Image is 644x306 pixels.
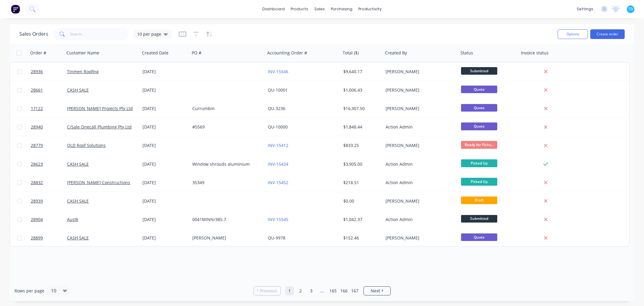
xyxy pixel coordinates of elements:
[67,106,133,111] a: [PERSON_NAME] Projects Pty Ltd
[31,161,43,167] span: 28623
[268,161,288,167] a: INV-15434
[66,50,99,56] div: Customer Name
[386,106,453,112] div: [PERSON_NAME]
[590,29,625,39] button: Create order
[386,87,453,93] div: [PERSON_NAME]
[192,50,201,56] div: PO #
[11,5,20,14] img: Factory
[268,124,288,130] a: QU-10000
[364,288,390,294] a: Next page
[386,235,453,241] div: [PERSON_NAME]
[192,106,259,112] div: Currumbin
[143,180,187,186] div: [DATE]
[143,87,187,93] div: [DATE]
[192,124,259,130] div: #5569
[574,5,596,14] div: settings
[386,180,453,186] div: Action Admin
[31,136,67,155] a: 28779
[350,286,359,295] a: Page 167
[67,235,89,241] a: CASH SALE
[318,286,327,295] a: Jump forward
[31,124,43,130] span: 28940
[460,50,473,56] div: Status
[386,198,453,204] div: [PERSON_NAME]
[385,50,407,56] div: Created By
[461,67,497,75] span: Submitted
[143,142,187,148] div: [DATE]
[343,69,379,75] div: $9,640.17
[461,159,497,167] span: Picked Up
[268,180,288,185] a: INV-15452
[31,155,67,173] a: 28623
[67,142,106,148] a: QLD Roof Solutions
[67,198,89,204] a: CASH SALE
[343,216,379,223] div: $1,042.37
[31,216,43,223] span: 28904
[19,31,48,37] h1: Sales Orders
[296,286,305,295] a: Page 2
[311,5,328,14] div: sales
[307,286,316,295] a: Page 3
[386,161,453,167] div: Action Admin
[31,142,43,148] span: 28779
[192,216,259,223] div: 0041MINN/385.7
[31,198,43,204] span: 28939
[343,161,379,167] div: $3,905.00
[343,142,379,148] div: $833.25
[343,50,359,56] div: Total ($)
[137,31,161,37] span: 10 per page
[328,5,355,14] div: purchasing
[67,124,132,130] a: C/Sale Onecall Plumbing Pty Ltd
[192,180,259,186] div: 35349
[30,50,46,56] div: Order #
[260,288,277,294] span: Previous
[461,197,497,204] span: Draft
[67,161,89,167] a: CASH SALE
[259,5,288,14] a: dashboard
[251,286,393,295] ul: Pagination
[268,216,288,222] a: INV-15545
[461,86,497,93] span: Quote
[31,106,43,112] span: 17122
[143,69,187,75] div: [DATE]
[339,286,348,295] a: Page 166
[386,69,453,75] div: [PERSON_NAME]
[521,50,549,56] div: Invoice status
[343,106,379,112] div: $16,307.50
[31,174,67,192] a: 28832
[14,288,44,294] span: Rows per page
[268,69,288,74] a: INV-15546
[254,288,280,294] a: Previous page
[343,180,379,186] div: $218.51
[343,87,379,93] div: $1,006.43
[285,286,294,295] a: Page 1 is your current page
[31,192,67,210] a: 28939
[143,124,187,130] div: [DATE]
[31,81,67,99] a: 28661
[343,198,379,204] div: $0.00
[386,142,453,148] div: [PERSON_NAME]
[288,5,311,14] div: products
[31,180,43,186] span: 28832
[31,63,67,81] a: 28936
[461,178,497,185] span: Picked Up
[31,210,67,229] a: 28904
[328,286,338,295] a: Page 165
[143,161,187,167] div: [DATE]
[268,142,288,148] a: INV-15412
[461,215,497,223] span: Submitted
[343,124,379,130] div: $1,848.44
[143,235,187,241] div: [DATE]
[142,50,168,56] div: Created Date
[355,5,385,14] div: productivity
[143,216,187,223] div: [DATE]
[192,161,259,167] div: Window shrouds aluminium
[268,87,288,93] a: QU-10001
[70,28,129,40] input: Search...
[461,122,497,130] span: Quote
[31,87,43,93] span: 28661
[268,235,285,241] a: QU-9978
[628,6,633,12] span: TD
[31,118,67,136] a: 28940
[461,141,497,148] span: Ready for Picku...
